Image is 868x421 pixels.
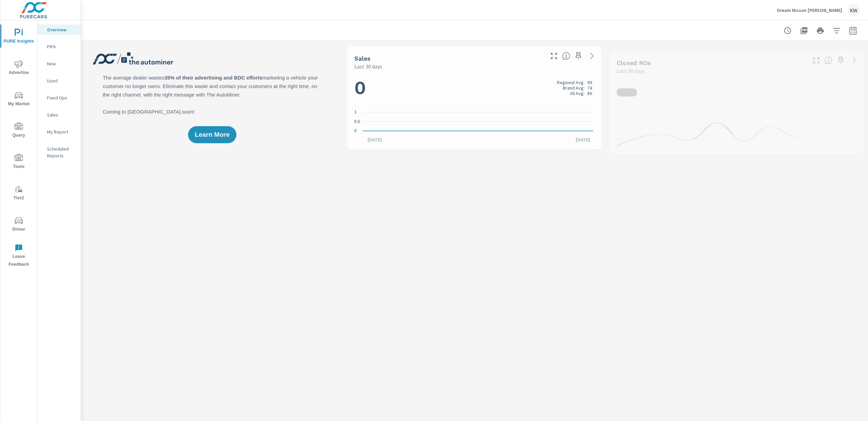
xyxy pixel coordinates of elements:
[587,85,592,91] p: 74
[830,24,843,37] button: Apply Filters
[47,111,75,118] p: Sales
[571,137,595,143] p: [DATE]
[848,4,860,16] div: KW
[570,91,585,96] p: All Avg:
[354,55,371,62] h5: Sales
[37,144,81,161] div: Scheduled Reports
[846,24,860,37] button: Select Date Range
[2,91,35,108] span: My Market
[797,24,811,37] button: "Export Report to PDF"
[2,244,35,268] span: Leave Feedback
[37,59,81,69] div: New
[824,56,833,64] span: Number of Repair Orders Closed by the selected dealership group over the selected time range. [So...
[47,128,75,135] p: My Report
[587,50,598,61] a: See more details in report
[0,20,37,271] div: nav menu
[562,52,570,60] span: Number of vehicles sold by the dealership over the selected date range. [Source: This data is sou...
[2,60,35,77] span: Advertise
[47,43,75,50] p: PIPA
[777,7,842,13] p: Dream Nissan [PERSON_NAME]
[587,80,592,85] p: 69
[47,26,75,33] p: Overview
[363,137,387,143] p: [DATE]
[563,85,585,91] p: Brand Avg:
[37,93,81,103] div: Fixed Ops
[587,91,592,96] p: 86
[37,25,81,35] div: Overview
[2,29,35,45] span: PURE Insights
[617,59,651,66] h5: Closed ROs
[37,42,81,52] div: PIPA
[47,94,75,101] p: Fixed Ops
[37,76,81,86] div: Used
[548,50,559,61] button: Make Fullscreen
[849,55,860,66] a: See more details in report
[2,217,35,233] span: Driver
[573,50,584,61] span: Save this to your personalized report
[835,55,846,66] span: Save this to your personalized report
[811,55,822,66] button: Make Fullscreen
[354,76,595,99] h1: 0
[2,154,35,171] span: Tools
[354,119,360,124] text: 0.5
[195,131,230,138] span: Learn More
[47,60,75,67] p: New
[617,67,645,75] p: Last 30 days
[354,128,357,133] text: 0
[37,110,81,120] div: Sales
[2,185,35,202] span: Tier2
[47,77,75,84] p: Used
[354,62,382,71] p: Last 30 days
[47,145,75,159] p: Scheduled Reports
[37,127,81,137] div: My Report
[188,126,236,143] button: Learn More
[813,24,827,37] button: Print Report
[2,123,35,139] span: Query
[354,110,357,114] text: 1
[557,80,585,85] p: Regional Avg:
